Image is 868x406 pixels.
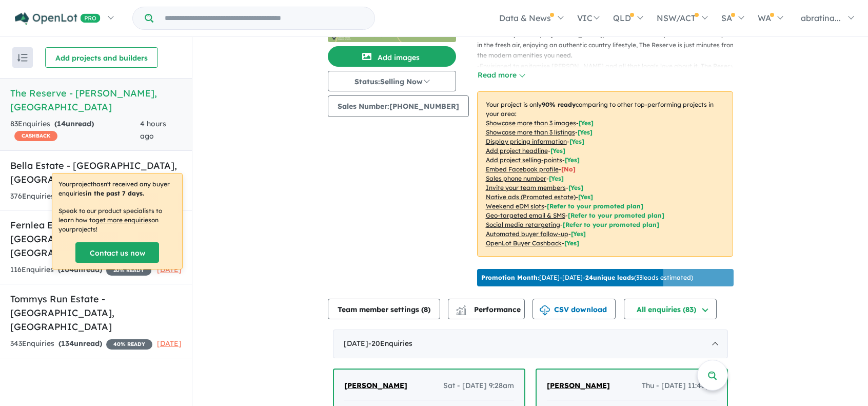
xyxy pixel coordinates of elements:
p: Your project hasn't received any buyer enquiries [58,180,176,198]
span: [ Yes ] [578,128,593,136]
input: Try estate name, suburb, builder or developer [155,7,372,29]
u: Social media retargeting [486,221,560,228]
img: Openlot PRO Logo White [15,12,101,25]
u: OpenLot Buyer Cashback [486,239,562,247]
span: 134 [61,339,74,348]
u: Sales phone number [486,175,546,182]
span: [Refer to your promoted plan] [547,202,643,210]
span: [Yes] [578,193,593,201]
span: [ No ] [561,165,576,173]
strong: ( unread) [54,119,94,128]
u: Add project selling-points [486,156,562,164]
u: Weekend eDM slots [486,202,544,210]
div: 376 Enquir ies [10,190,151,203]
button: CSV download [532,299,616,319]
a: [PERSON_NAME] [547,380,610,392]
b: in the past 7 days. [86,189,144,197]
span: 8 [424,305,428,314]
a: [PERSON_NAME] [344,380,407,392]
span: [PERSON_NAME] [547,381,610,390]
u: Showcase more than 3 images [486,119,576,127]
u: get more enquiries [95,216,151,224]
h5: Tommys Run Estate - [GEOGRAPHIC_DATA] , [GEOGRAPHIC_DATA] [10,292,182,334]
div: 343 Enquir ies [10,338,152,350]
h5: The Reserve - [PERSON_NAME] , [GEOGRAPHIC_DATA] [10,86,182,114]
span: [ Yes ] [569,138,584,145]
p: Speak to our product specialists to learn how to on your projects ! [58,206,176,234]
span: 104 [61,265,74,274]
u: Showcase more than 3 listings [486,128,575,136]
button: All enquiries (83) [624,299,717,319]
button: Performance [448,299,525,319]
u: Geo-targeted email & SMS [486,211,565,219]
span: [ Yes ] [568,184,583,191]
img: bar-chart.svg [456,308,466,315]
span: [ Yes ] [579,119,594,127]
div: 116 Enquir ies [10,264,151,276]
p: - Situated in picturesque [PERSON_NAME], a traditional locality where kids can explore in the fre... [477,29,741,61]
img: line-chart.svg [456,305,465,311]
u: Display pricing information [486,138,567,145]
span: 40 % READY [106,339,152,350]
span: abratina... [801,13,841,23]
h5: Fernlea Estate - [GEOGRAPHIC_DATA] , [GEOGRAPHIC_DATA] [10,218,182,260]
span: 4 hours ago [140,119,166,141]
strong: ( unread) [58,339,102,348]
button: Read more [477,69,525,81]
u: Native ads (Promoted estate) [486,193,576,201]
div: 83 Enquir ies [10,118,140,143]
span: [ Yes ] [565,156,580,164]
span: [Yes] [571,230,586,238]
u: Add project headline [486,147,548,154]
span: [PERSON_NAME] [344,381,407,390]
u: Automated buyer follow-up [486,230,568,238]
span: [ Yes ] [550,147,565,154]
u: Embed Facebook profile [486,165,559,173]
b: 24 unique leads [585,274,634,281]
span: 14 [57,119,66,128]
p: [DATE] - [DATE] - ( 33 leads estimated) [481,273,693,282]
button: Status:Selling Now [328,71,456,91]
img: sort.svg [17,54,28,62]
span: [Refer to your promoted plan] [563,221,659,228]
a: Contact us now [75,242,159,263]
button: Add images [328,46,456,67]
u: Invite your team members [486,184,566,191]
strong: ( unread) [58,265,102,274]
button: Add projects and builders [45,47,158,68]
button: Sales Number:[PHONE_NUMBER] [328,95,469,117]
span: CASHBACK [14,131,57,141]
span: [DATE] [157,339,182,348]
span: Thu - [DATE] 11:46pm [642,380,717,392]
b: 90 % ready [542,101,576,108]
span: [Yes] [564,239,579,247]
h5: Bella Estate - [GEOGRAPHIC_DATA] , [GEOGRAPHIC_DATA] [10,159,182,186]
span: 20 % READY [106,265,151,276]
span: [ Yes ] [549,175,564,182]
span: [Refer to your promoted plan] [568,211,664,219]
span: Sat - [DATE] 9:28am [443,380,514,392]
span: [DATE] [157,265,182,274]
p: Your project is only comparing to other top-performing projects in your area: - - - - - - - - - -... [477,91,733,257]
span: Performance [458,305,521,314]
button: Team member settings (8) [328,299,440,319]
img: download icon [540,305,550,316]
p: - Envisioned to epitomise [PERSON_NAME] and all that locals love about it, The Reserve will be an... [477,61,741,92]
span: - 20 Enquir ies [368,339,412,348]
div: [DATE] [333,330,728,358]
b: Promotion Month: [481,274,539,281]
